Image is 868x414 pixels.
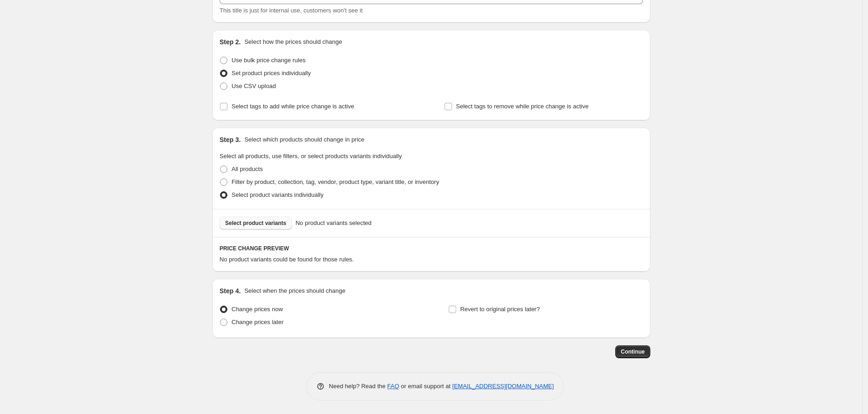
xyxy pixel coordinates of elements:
[232,70,311,77] span: Set product prices individually
[387,383,399,390] a: FAQ
[452,383,554,390] a: [EMAIL_ADDRESS][DOMAIN_NAME]
[232,319,284,325] span: Change prices later
[244,135,364,144] p: Select which products should change in price
[220,135,241,144] h2: Step 3.
[296,219,372,228] span: No product variants selected
[220,153,402,160] span: Select all products, use filters, or select products variants individually
[232,103,354,110] span: Select tags to add while price change is active
[220,286,241,296] h2: Step 4.
[456,103,589,110] span: Select tags to remove while price change is active
[232,191,323,198] span: Select product variants individually
[615,345,650,358] button: Continue
[220,245,643,252] h6: PRICE CHANGE PREVIEW
[232,166,263,172] span: All products
[232,57,305,64] span: Use bulk price change rules
[232,178,439,185] span: Filter by product, collection, tag, vendor, product type, variant title, or inventory
[399,383,452,390] span: or email support at
[244,286,345,296] p: Select when the prices should change
[232,306,283,313] span: Change prices now
[220,256,354,263] span: No product variants could be found for those rules.
[244,37,342,47] p: Select how the prices should change
[621,348,645,355] span: Continue
[220,7,363,14] span: This title is just for internal use, customers won't see it
[329,383,387,390] span: Need help? Read the
[225,219,286,227] span: Select product variants
[232,83,276,89] span: Use CSV upload
[220,217,292,230] button: Select product variants
[460,306,540,313] span: Revert to original prices later?
[220,37,241,47] h2: Step 2.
